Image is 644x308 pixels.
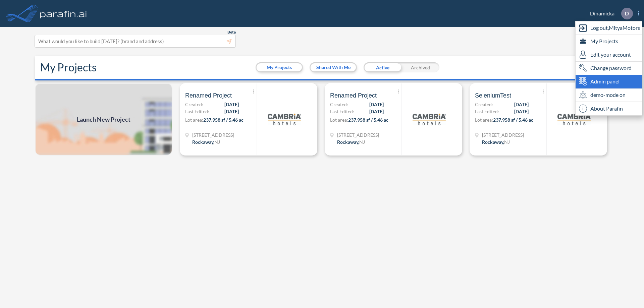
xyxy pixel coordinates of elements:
[192,131,234,138] span: 321 Mt Hope Ave
[268,103,301,136] img: logo
[77,115,130,124] span: Launch New Project
[625,10,629,16] p: D
[39,7,88,20] img: logo
[185,108,209,115] span: Last Edited:
[224,108,239,115] span: [DATE]
[35,83,172,156] img: add
[475,108,499,115] span: Last Edited:
[364,62,401,72] div: Active
[35,83,172,156] a: Launch New Project
[40,61,97,74] h2: My Projects
[203,117,244,123] span: 237,958 sf / 5.46 ac
[590,24,640,32] span: Log out, MityaMotors
[257,63,302,71] button: My Projects
[493,117,533,123] span: 237,958 sf / 5.46 ac
[348,117,388,123] span: 237,958 sf / 5.46 ac
[413,103,446,136] img: logo
[369,101,384,108] span: [DATE]
[337,138,365,145] div: Rockaway, NJ
[590,51,631,59] span: Edit your account
[185,117,203,123] span: Lot area:
[369,108,384,115] span: [DATE]
[330,117,348,123] span: Lot area:
[475,91,511,100] span: SeleniumTest
[514,108,529,115] span: [DATE]
[580,8,639,19] div: Dinamicka
[214,139,220,145] span: NJ
[224,101,239,108] span: [DATE]
[475,101,493,108] span: Created:
[311,63,356,71] button: Shared With Me
[514,101,529,108] span: [DATE]
[185,91,232,100] span: Renamed Project
[557,103,591,136] img: logo
[576,102,642,115] div: About Parafin
[579,105,587,113] span: i
[590,91,626,99] span: demo-mode on
[359,139,365,145] span: NJ
[192,139,214,145] span: Rockaway ,
[330,91,377,100] span: Renamed Project
[576,62,642,75] div: Change password
[401,62,439,72] div: Archived
[590,64,632,72] span: Change password
[576,88,642,102] div: demo-mode on
[576,48,642,62] div: Edit user
[590,105,623,113] span: About Parafin
[504,139,510,145] span: NJ
[185,101,203,108] span: Created:
[337,139,359,145] span: Rockaway ,
[475,117,493,123] span: Lot area:
[576,75,642,88] div: Admin panel
[590,77,620,85] span: Admin panel
[192,138,220,145] div: Rockaway, NJ
[337,131,379,138] span: 321 Mt Hope Ave
[576,35,642,48] div: My Projects
[482,138,510,145] div: Rockaway, NJ
[482,139,504,145] span: Rockaway ,
[482,131,524,138] span: 321 Mt Hope Ave
[576,21,642,35] div: Log out
[227,29,236,35] span: Beta
[590,37,618,45] span: My Projects
[330,101,348,108] span: Created:
[330,108,354,115] span: Last Edited:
